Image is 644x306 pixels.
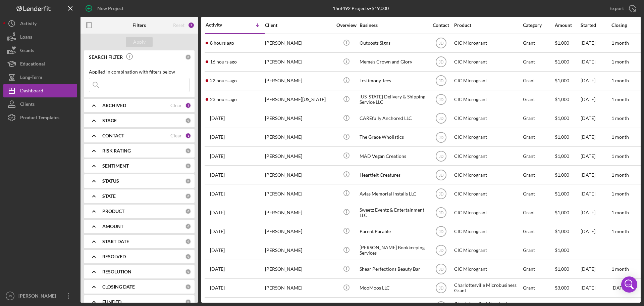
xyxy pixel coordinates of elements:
[581,23,611,28] div: Started
[102,103,126,108] b: ARCHIVED
[581,204,611,221] div: [DATE]
[611,172,629,178] time: 1 month
[523,279,554,297] div: Grant
[265,147,332,165] div: [PERSON_NAME]
[523,110,554,127] div: Grant
[265,242,332,259] div: [PERSON_NAME]
[621,276,637,293] div: Open Intercom Messenger
[102,133,124,138] b: CONTACT
[102,284,135,290] b: CLOSING DATE
[438,41,443,46] text: JD
[360,110,427,127] div: CAREfully Anchored LLC
[360,204,427,221] div: Sweetz Eventz & Entertainment LLC
[20,84,43,99] div: Dashboard
[523,242,554,259] div: Grant
[454,222,521,240] div: CIC Microgrant
[454,91,521,108] div: CIC Microgrant
[265,260,332,278] div: [PERSON_NAME]
[210,154,225,159] time: 2025-08-21 21:16
[454,147,521,165] div: CIC Microgrant
[581,34,611,52] div: [DATE]
[360,34,427,52] div: Outposts Signs
[438,229,443,234] text: JD
[265,166,332,184] div: [PERSON_NAME]
[609,2,624,15] div: Export
[210,266,225,272] time: 2025-08-19 20:19
[611,266,629,272] time: 1 month
[185,299,191,305] div: 0
[210,248,225,253] time: 2025-08-19 20:44
[3,97,77,111] a: Clients
[333,6,389,11] div: 15 of 492 Projects • $19,000
[360,53,427,71] div: Meme's Crown and Glory
[185,54,191,60] div: 0
[360,185,427,203] div: Avias Memorial Installs LLC
[523,72,554,90] div: Grant
[89,69,190,75] div: Applied in combination with filters below
[581,110,611,127] div: [DATE]
[611,134,629,140] time: 1 month
[555,110,580,127] div: $1,000
[555,72,580,90] div: $1,000
[438,286,443,291] text: JD
[210,191,225,196] time: 2025-08-21 02:18
[185,269,191,275] div: 0
[173,23,184,28] div: Reset
[3,84,77,97] button: Dashboard
[611,96,629,102] time: 1 month
[360,128,427,146] div: The Grace Wholistics
[3,111,77,124] button: Product Templates
[210,172,225,178] time: 2025-08-21 13:53
[3,57,77,71] a: Educational
[102,209,124,214] b: PRODUCT
[210,210,225,215] time: 2025-08-20 02:46
[438,248,443,253] text: JD
[89,54,123,60] b: SEARCH FILTER
[126,37,153,47] button: Apply
[581,72,611,90] div: [DATE]
[523,23,554,28] div: Category
[611,153,629,159] time: 1 month
[133,37,146,47] div: Apply
[438,267,443,272] text: JD
[360,222,427,240] div: Parent Parable
[438,116,443,121] text: JD
[611,285,626,291] time: [DATE]
[438,210,443,215] text: JD
[102,239,129,244] b: START DATE
[523,34,554,52] div: Grant
[428,23,453,28] div: Contact
[185,163,191,169] div: 0
[102,178,119,184] b: STATUS
[555,222,580,240] div: $1,000
[185,102,191,108] div: 1
[523,185,554,203] div: Grant
[3,30,77,44] button: Loans
[265,23,332,28] div: Client
[20,57,45,72] div: Educational
[360,166,427,184] div: Heartfelt Creatures
[555,185,580,203] div: $1,000
[265,53,332,71] div: [PERSON_NAME]
[102,269,131,274] b: RESOLUTION
[581,279,611,297] div: [DATE]
[185,148,191,154] div: 0
[581,53,611,71] div: [DATE]
[3,44,77,57] a: Grants
[210,229,225,234] time: 2025-08-19 22:47
[102,193,116,199] b: STATE
[581,185,611,203] div: [DATE]
[523,147,554,165] div: Grant
[265,72,332,90] div: [PERSON_NAME]
[210,134,225,140] time: 2025-08-27 19:07
[102,163,129,169] b: SENTIMENT
[555,279,580,297] div: $3,000
[360,23,427,28] div: Business
[603,2,641,15] button: Export
[454,166,521,184] div: CIC Microgrant
[188,22,195,29] div: 2
[523,204,554,221] div: Grant
[265,34,332,52] div: [PERSON_NAME]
